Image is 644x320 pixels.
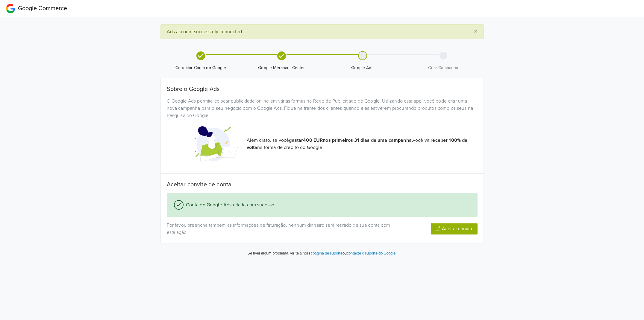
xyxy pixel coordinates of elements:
button: Aceitar convite [431,223,478,234]
span: Google Merchant Center [244,65,320,71]
span: Google Commerce [18,5,67,12]
div: Ads account successfuly connected [160,24,484,39]
strong: gastar 400 EUR nos primeiros 31 dias de uma campanha, [289,137,413,143]
span: Google Ads [325,65,401,71]
div: O Google Ads permite colocar publicidade online em várias formas na Rede de Publicidade do Google... [162,97,482,119]
p: Por favor, preencha também as informações de faturação, nenhum dinheiro será retirado de sua cont... [167,222,398,236]
h5: Aceitar convite de conta [167,181,478,188]
p: Além disso, se você você vai na forma de crédito do Google! [247,137,478,151]
h5: Sobre o Google Ads [167,86,478,93]
img: Google Promotional Codes [193,121,238,166]
span: Conectar Conta do Google [163,65,239,71]
a: contacte o suporte do Google [347,251,396,256]
button: Close [468,25,484,39]
p: Se tiver algum problema, visite a nossa ou . [248,251,396,257]
span: × [474,27,478,36]
span: Criar Campanha [405,65,481,71]
span: Conta do Google Ads criada com sucesso [184,201,275,208]
a: página de suporte [313,251,343,256]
